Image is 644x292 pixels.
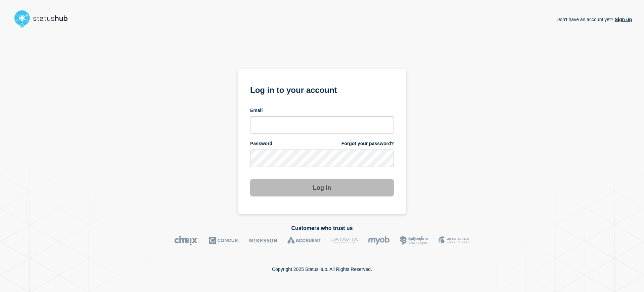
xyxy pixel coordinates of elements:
[174,236,199,245] img: Citrix logo
[556,11,632,27] p: Don't have an account yet?
[250,150,394,167] input: password input
[12,225,632,231] h2: Customers who trust us
[12,8,76,30] img: StatusHub logo
[250,140,272,147] span: Password
[287,236,321,245] img: Accruent logo
[250,83,394,96] h1: Log in to your account
[209,236,239,245] img: Concur logo
[613,17,632,22] a: Sign up
[341,140,394,147] a: Forgot your password?
[439,236,470,245] img: MSU logo
[250,107,263,114] span: Email
[331,236,358,245] img: DataVita logo
[272,267,372,272] p: Copyright 2025 StatusHub. All Rights Reserved.
[249,236,277,245] img: McKesson logo
[400,236,428,245] img: Bottomline logo
[250,179,394,196] button: Log in
[368,236,390,245] img: myob logo
[250,116,394,134] input: email input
